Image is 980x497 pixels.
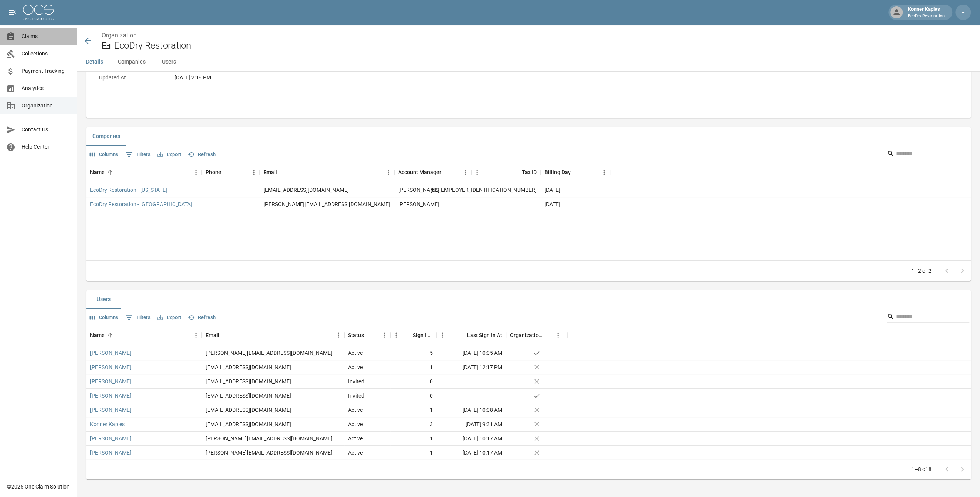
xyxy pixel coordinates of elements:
[348,449,363,457] div: Active
[437,329,448,341] button: Menu
[471,183,541,197] div: [US_EMPLOYER_IDENTIFICATION_NUMBER]
[86,290,971,309] div: related-list tabs
[105,330,116,341] button: Sort
[90,449,131,457] a: [PERSON_NAME]
[22,126,70,134] span: Contact Us
[174,74,386,82] div: [DATE] 2:19 PM
[152,53,186,71] button: Users
[911,465,931,473] p: 1–8 of 8
[398,186,439,194] div: Jake Scorse
[908,13,945,20] p: EcoDry Restoration
[571,167,581,178] button: Sort
[206,449,332,457] div: natasha@ecodryaz.com
[221,167,232,178] button: Sort
[86,290,121,309] button: Users
[541,161,610,183] div: Billing Day
[202,161,260,183] div: Phone
[86,127,126,146] button: Companies
[437,346,506,360] div: [DATE] 10:05 AM
[383,166,394,178] button: Menu
[86,324,202,346] div: Name
[544,161,571,183] div: Billing Day
[263,186,349,194] div: jakemcghan@ecodryaz.com
[471,166,483,178] button: Menu
[90,324,105,346] div: Name
[441,167,452,178] button: Sort
[598,166,610,178] button: Menu
[86,161,202,183] div: Name
[379,329,390,341] button: Menu
[398,200,439,208] div: Jake Scorse
[90,435,131,442] a: [PERSON_NAME]
[467,324,502,346] div: Last Sign In At
[430,449,433,457] div: 1
[348,324,364,346] div: Status
[277,167,288,178] button: Sort
[112,53,152,71] button: Companies
[22,67,70,75] span: Payment Tracking
[88,149,120,161] button: Select columns
[887,311,969,324] div: Search
[456,330,467,341] button: Sort
[402,330,413,341] button: Sort
[430,349,433,357] div: 5
[7,483,70,490] div: © 2025 One Claim Solution
[102,32,137,39] a: Organization
[123,311,152,324] button: Show filters
[905,5,948,19] div: Konner Kaples
[186,149,218,161] button: Refresh
[248,166,260,178] button: Menu
[22,102,70,110] span: Organization
[206,349,332,357] div: alex@ecodryaz.com
[260,161,394,183] div: Email
[190,166,202,178] button: Menu
[90,406,131,414] a: [PERSON_NAME]
[90,349,131,357] a: [PERSON_NAME]
[263,200,390,208] div: Janessa@ecodryaz.com
[88,312,120,324] button: Select columns
[190,329,202,341] button: Menu
[206,324,219,346] div: Email
[460,166,471,178] button: Menu
[437,324,506,346] div: Last Sign In At
[394,161,471,183] div: Account Manager
[348,392,364,400] div: Invited
[202,324,344,346] div: Email
[22,84,70,92] span: Analytics
[437,403,506,417] div: [DATE] 10:08 AM
[413,324,433,346] div: Sign In Count
[430,435,433,442] div: 1
[887,148,969,161] div: Search
[22,143,70,151] span: Help Center
[552,329,564,341] button: Menu
[544,186,560,194] div: Friday
[90,186,167,194] a: EcoDry Restoration - [US_STATE]
[430,406,433,414] div: 1
[511,167,522,178] button: Sort
[348,349,363,357] div: Active
[186,312,218,324] button: Refresh
[348,420,363,428] div: Active
[219,330,230,341] button: Sort
[437,432,506,446] div: [DATE] 10:17 AM
[77,53,112,71] button: Details
[544,330,554,341] button: Sort
[344,324,390,346] div: Status
[437,417,506,432] div: [DATE] 9:31 AM
[471,161,541,183] div: Tax ID
[90,161,105,183] div: Name
[348,435,363,442] div: Active
[430,420,433,428] div: 3
[206,363,291,371] div: amyadair@ecodryaz.com
[206,161,221,183] div: Phone
[437,446,506,460] div: [DATE] 10:17 AM
[430,392,433,400] div: 0
[22,50,70,58] span: Collections
[5,5,20,20] button: open drawer
[544,200,560,208] div: Friday
[911,267,931,275] p: 1–2 of 2
[22,32,70,40] span: Claims
[105,167,116,178] button: Sort
[86,127,971,146] div: related-list tabs
[430,378,433,385] div: 0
